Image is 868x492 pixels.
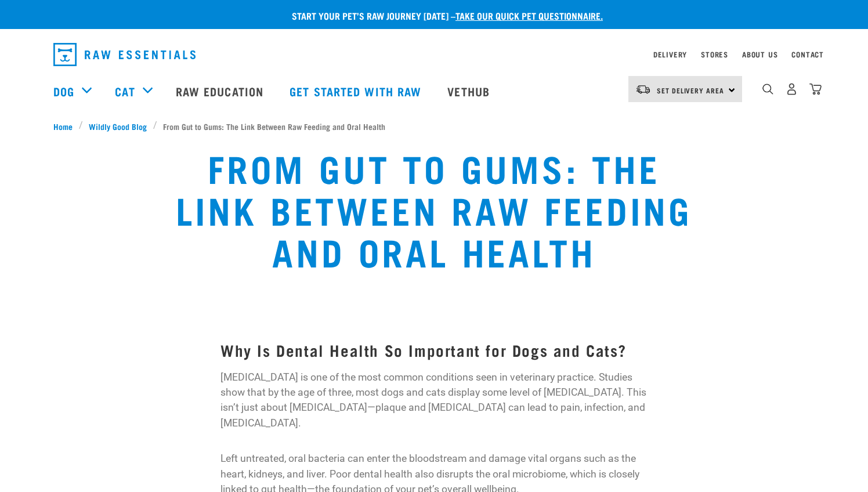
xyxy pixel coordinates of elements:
a: Home [53,120,79,132]
a: Dog [53,82,74,100]
a: take our quick pet questionnaire. [455,13,603,18]
nav: breadcrumbs [53,120,815,132]
img: home-icon@2x.png [809,83,822,95]
a: Wildly Good Blog [83,120,153,132]
a: Raw Education [164,68,278,114]
img: Raw Essentials Logo [53,43,196,66]
span: Wildly Good Blog [89,120,147,132]
img: van-moving.png [635,84,651,95]
p: [MEDICAL_DATA] is one of the most common conditions seen in veterinary practice. Studies show tha... [220,370,648,431]
span: Home [53,120,73,132]
span: Set Delivery Area [657,88,724,92]
h3: Why Is Dental Health So Important for Dogs and Cats? [220,341,648,359]
a: Stores [701,52,728,56]
a: About Us [742,52,777,56]
a: Contact [791,52,824,56]
a: Delivery [653,52,687,56]
h1: From Gut to Gums: The Link Between Raw Feeding and Oral Health [165,146,702,272]
a: Vethub [436,68,504,114]
a: Cat [115,82,135,100]
a: Get started with Raw [278,68,436,114]
nav: dropdown navigation [44,38,824,71]
img: home-icon-1@2x.png [762,84,773,95]
img: user.png [786,83,798,95]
